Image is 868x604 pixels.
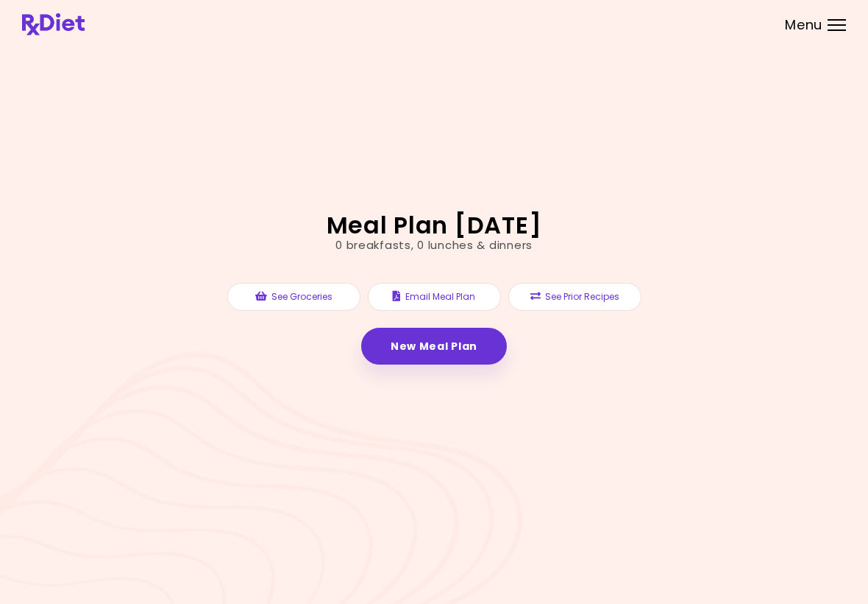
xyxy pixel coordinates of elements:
h2: Meal Plan [DATE] [327,214,542,237]
img: RxDiet [22,13,85,35]
div: 0 breakfasts , 0 lunches & dinners [335,237,533,254]
a: New Meal Plan [361,328,507,365]
button: Email Meal Plan [368,283,501,311]
button: See Groceries [227,283,360,311]
span: Menu [785,18,822,32]
button: See Prior Recipes [508,283,641,311]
